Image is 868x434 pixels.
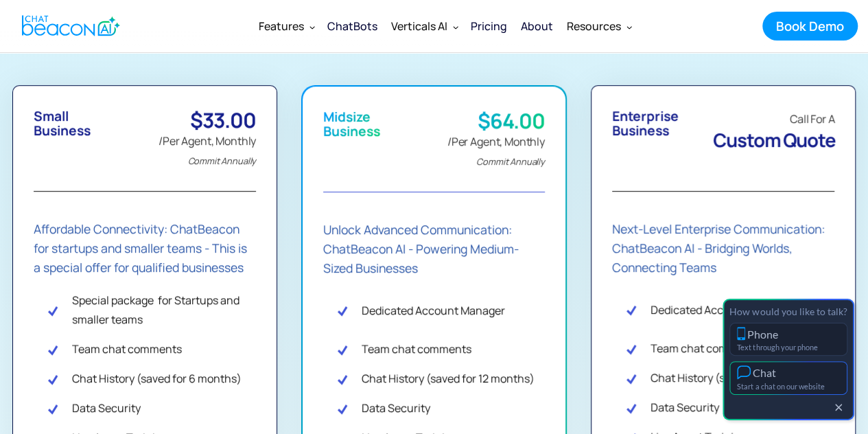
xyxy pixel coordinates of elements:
[476,155,545,168] em: Commit Annually
[464,10,514,43] a: Pricing
[320,8,384,44] a: ChatBots
[650,368,823,387] div: Chat History (saved for 12 months)
[712,109,834,128] div: Call For A
[72,339,182,358] div: Team chat comments
[712,127,834,152] span: Custom Quote
[188,155,257,167] em: Commit Annually
[47,304,58,317] img: Check
[327,16,377,36] div: ChatBots
[337,343,348,356] img: Check
[252,10,320,43] div: Features
[626,401,637,414] img: Check
[323,110,380,139] div: Midsize Business
[514,8,560,44] a: About
[650,339,760,358] div: Team chat comments
[34,109,91,138] div: Small Business
[626,372,637,385] img: Check
[391,16,447,36] div: Verticals AI
[650,300,794,319] div: Dedicated Account Manager
[159,109,256,131] div: $33.00
[612,109,679,138] div: Enterprise Business
[47,402,58,415] img: Check
[626,342,637,355] img: Check
[650,398,719,417] div: Data Security
[362,398,430,418] div: Data Security
[362,339,471,358] div: Team chat comments
[259,16,304,36] div: Features
[47,343,58,356] img: Check
[471,16,507,36] div: Pricing
[159,131,256,170] div: /Per Agent, Monthly
[453,24,458,30] img: Dropdown
[337,402,348,415] img: Check
[47,372,58,385] img: Check
[612,219,835,277] div: Next-Level Enterprise Communication: ChatBeacon AI - Bridging Worlds, Connecting Teams
[567,16,621,36] div: Resources
[362,369,535,388] div: Chat History (saved for 12 months)
[384,10,464,43] div: Verticals AI
[72,369,242,388] div: Chat History (saved for 6 months)
[337,304,348,317] img: Check
[323,221,519,276] strong: Unlock Advanced Communication: ChatBeacon AI - Powering Medium-Sized Businesses
[309,24,315,30] img: Dropdown
[362,301,505,320] div: Dedicated Account Manager
[72,290,257,329] div: Special package for Startups and smaller teams
[560,10,637,43] div: Resources
[337,372,348,385] img: Check
[776,17,844,35] div: Book Demo
[34,219,257,277] div: Affordable Connectivity: ChatBeacon for startups and smaller teams - This is a special offer for ...
[626,303,637,316] img: Check
[10,9,128,43] a: home
[447,110,545,132] div: $64.00
[762,12,858,41] a: Book Demo
[447,132,545,171] div: /Per Agent, Monthly
[72,398,141,418] div: Data Security
[626,24,632,30] img: Dropdown
[521,16,553,36] div: About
